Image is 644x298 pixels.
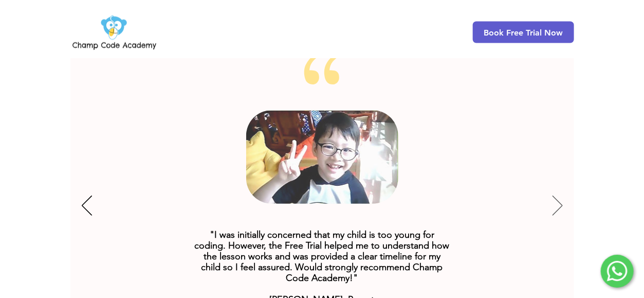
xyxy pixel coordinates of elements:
[70,12,158,52] img: Champ Code Academy Logo PNG.png
[473,22,574,43] a: Book Free Trial Now
[82,196,92,217] button: Previous
[484,28,563,38] span: Book Free Trial Now
[246,110,398,204] svg: Online Coding Classes for Kids
[553,196,563,217] button: Next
